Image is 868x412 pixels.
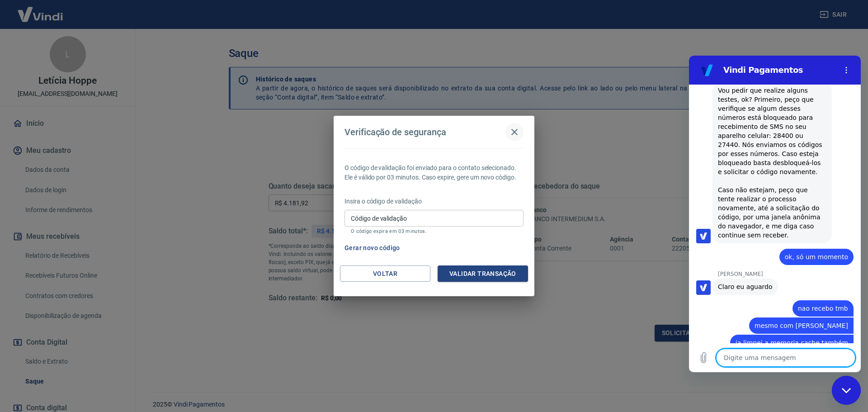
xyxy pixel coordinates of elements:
[689,56,861,372] iframe: Janela de mensagens
[344,197,524,206] p: Insira o código de validação
[832,376,861,405] iframe: Botão para abrir a janela de mensagens, conversa em andamento
[344,127,446,137] h4: Verificação de segurança
[351,228,517,234] p: O código expira em 03 minutos.
[340,265,430,282] button: Voltar
[341,240,404,256] button: Gerar novo código
[438,265,528,282] button: Validar transação
[344,163,524,182] p: O código de validação foi enviado para o contato selecionado. Ele é válido por 03 minutos. Caso e...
